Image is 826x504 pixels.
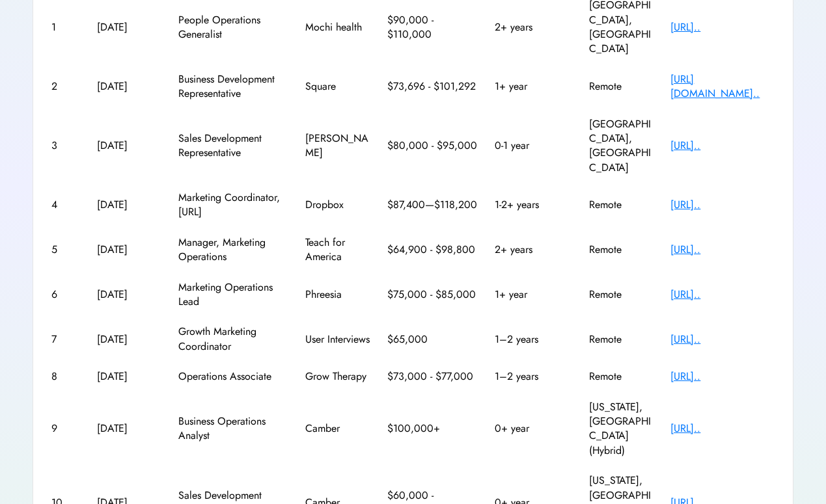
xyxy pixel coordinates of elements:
div: [URL].. [670,369,775,384]
div: Remote [589,243,654,257]
div: $100,000+ [387,421,478,436]
div: $87,400—$118,200 [387,198,478,212]
div: Square [305,79,370,94]
div: 1 [51,20,81,34]
div: [URL].. [670,421,775,436]
div: 2+ years [495,243,573,257]
div: [US_STATE], [GEOGRAPHIC_DATA] (Hybrid) [589,400,654,458]
div: 3 [51,139,81,153]
div: 9 [51,421,81,436]
div: Marketing Operations Lead [178,280,289,310]
div: [DATE] [97,198,162,212]
div: Mochi health [305,20,370,34]
div: [URL].. [670,243,775,257]
div: Manager, Marketing Operations [178,235,289,265]
div: [URL].. [670,198,775,212]
div: Camber [305,421,370,436]
div: $73,000 - $77,000 [387,369,478,384]
div: Growth Marketing Coordinator [178,325,289,354]
div: [DATE] [97,79,162,94]
div: $75,000 - $85,000 [387,287,478,302]
div: [DATE] [97,243,162,257]
div: $90,000 - $110,000 [387,13,478,42]
div: 1+ year [495,287,573,302]
div: 6 [51,287,81,302]
div: Business Operations Analyst [178,414,289,444]
div: Remote [589,332,654,347]
div: [DATE] [97,421,162,436]
div: Business Development Representative [178,72,289,101]
div: 0+ year [495,421,573,436]
div: Teach for America [305,235,370,265]
div: Dropbox [305,198,370,212]
div: Grow Therapy [305,369,370,384]
div: [GEOGRAPHIC_DATA], [GEOGRAPHIC_DATA] [589,117,654,176]
div: [DATE] [97,287,162,302]
div: [URL].. [670,139,775,153]
div: [URL].. [670,287,775,302]
div: 4 [51,198,81,212]
div: 5 [51,243,81,257]
div: Remote [589,198,654,212]
div: Operations Associate [178,369,289,384]
div: 8 [51,369,81,384]
div: 1-2+ years [495,198,573,212]
div: 2 [51,79,81,94]
div: $73,696 - $101,292 [387,79,478,94]
div: Remote [589,79,654,94]
div: $65,000 [387,332,478,347]
div: [DATE] [97,139,162,153]
div: 1+ year [495,79,573,94]
div: Sales Development Representative [178,131,289,161]
div: [DATE] [97,20,162,34]
div: Marketing Coordinator, [URL] [178,191,289,220]
div: 0-1 year [495,139,573,153]
div: Remote [589,369,654,384]
div: $64,900 - $98,800 [387,243,478,257]
div: [URL][DOMAIN_NAME].. [670,72,775,101]
div: Phreesia [305,287,370,302]
div: 2+ years [495,20,573,34]
div: Remote [589,287,654,302]
div: [URL].. [670,20,775,34]
div: 7 [51,332,81,347]
div: People Operations Generalist [178,13,289,42]
div: 1–2 years [495,369,573,384]
div: [DATE] [97,332,162,347]
div: [DATE] [97,369,162,384]
div: $80,000 - $95,000 [387,139,478,153]
div: [PERSON_NAME] [305,131,370,161]
div: 1–2 years [495,332,573,347]
div: [URL].. [670,332,775,347]
div: User Interviews [305,332,370,347]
